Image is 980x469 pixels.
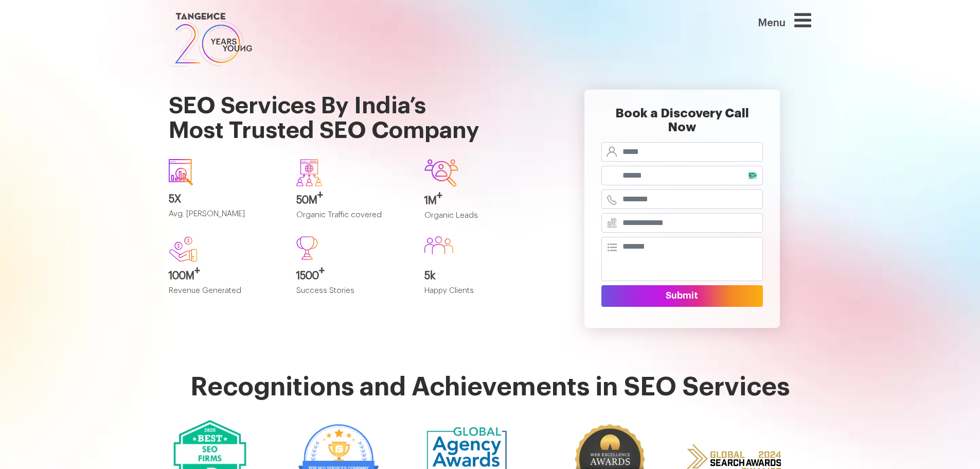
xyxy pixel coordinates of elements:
p: Organic Leads [424,212,537,229]
img: new.svg [169,236,198,262]
p: Revenue Generated [169,287,281,304]
h1: SEO Services By India’s Most Trusted SEO Company [169,69,538,151]
sup: + [317,190,323,200]
img: Group-642.svg [424,159,458,186]
sup: + [437,190,442,201]
button: Submit [601,285,763,307]
h3: 100M [169,270,281,282]
h3: 50M [296,195,409,206]
h1: Recognitions and Achievements in SEO Services [169,373,812,402]
p: Happy Clients [424,287,537,304]
h3: 5X [169,194,281,205]
p: Success Stories [296,287,409,304]
p: Organic Traffic covered [296,211,409,228]
h3: 5k [424,270,537,282]
p: Avg. [PERSON_NAME] [169,210,281,227]
h3: 1500 [296,270,409,282]
img: Path%20473.svg [296,236,318,260]
img: Group%20586.svg [424,236,453,254]
h3: 1M [424,195,537,206]
img: icon1.svg [169,159,193,185]
sup: + [319,266,325,276]
img: logo SVG [169,10,253,69]
img: Group-640.svg [296,159,322,186]
sup: + [194,266,200,276]
h2: Book a Discovery Call Now [601,107,763,142]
